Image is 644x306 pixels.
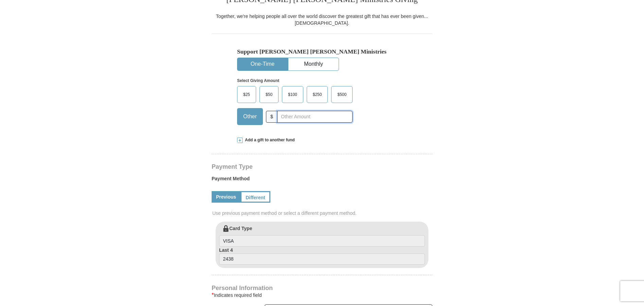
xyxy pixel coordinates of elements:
input: Other Amount [277,111,353,123]
h5: Support [PERSON_NAME] [PERSON_NAME] Ministries [237,48,407,55]
span: $50 [262,89,276,100]
strong: Select Giving Amount [237,78,279,83]
span: $25 [240,89,253,100]
label: Card Type [219,225,425,247]
input: Card Type [219,235,425,247]
span: $500 [334,89,350,100]
label: Payment Method [212,175,432,185]
span: $100 [285,89,301,100]
div: Indicates required field [212,291,432,299]
span: Other [240,111,260,122]
span: Use previous payment method or select a different payment method. [212,210,433,217]
button: Monthly [288,58,339,70]
button: One-Time [237,58,288,70]
input: Last 4 [219,253,425,265]
h4: Payment Type [212,164,432,169]
h4: Personal Information [212,285,432,291]
span: $250 [309,89,325,100]
div: Together, we're helping people all over the world discover the greatest gift that has ever been g... [212,13,432,26]
label: Last 4 [219,247,425,265]
a: Different [240,191,270,203]
span: $ [266,111,278,123]
a: Previous [212,191,240,203]
span: Add a gift to another fund [243,137,295,143]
